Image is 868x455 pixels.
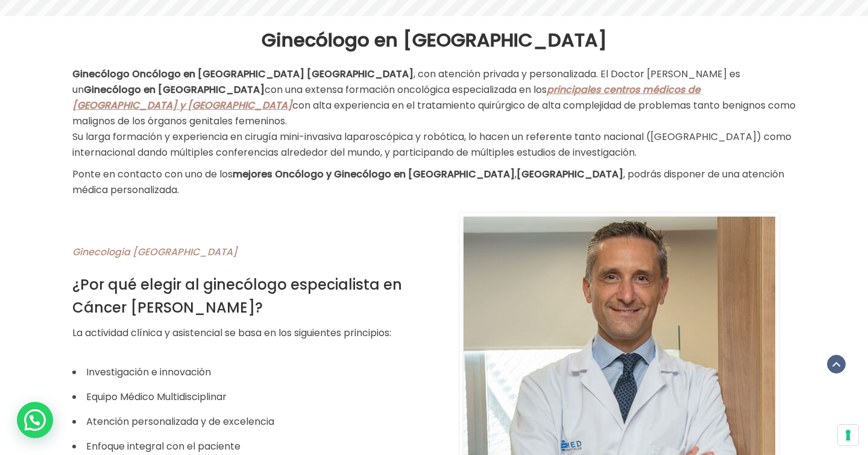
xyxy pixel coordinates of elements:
p: Ponte en contacto con uno de los , , podrás disponer de una atención médica personalizada. [72,167,796,198]
h3: ¿Por qué elegir al ginecólogo especialista en Cáncer [PERSON_NAME]? [72,273,425,319]
p: , con atención privada y personalizada. El Doctor [PERSON_NAME] es un con una extensa formación o... [72,66,796,161]
strong: mejores Oncólogo y Ginecólogo en [GEOGRAPHIC_DATA] [233,167,515,181]
strong: Ginecólogo Oncólogo en [GEOGRAPHIC_DATA] [GEOGRAPHIC_DATA] [72,67,414,81]
div: WhatsApp contact [17,402,53,438]
em: Ginecología [GEOGRAPHIC_DATA] [72,245,237,259]
li: Enfoque integral con el paciente [72,439,425,454]
strong: [GEOGRAPHIC_DATA] [517,167,623,181]
button: Sus preferencias de consentimiento para tecnologías de seguimiento [838,425,858,445]
strong: Ginecólogo en [GEOGRAPHIC_DATA] [262,27,607,53]
li: Investigación e innovación [72,364,425,380]
strong: Ginecólogo en [GEOGRAPHIC_DATA] [84,83,265,97]
p: La actividad clínica y asistencial se basa en los siguientes principios: [72,325,425,341]
li: Equipo Médico Multidisciplinar [72,389,425,405]
li: Atención personalizada y de excelencia [72,414,425,430]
